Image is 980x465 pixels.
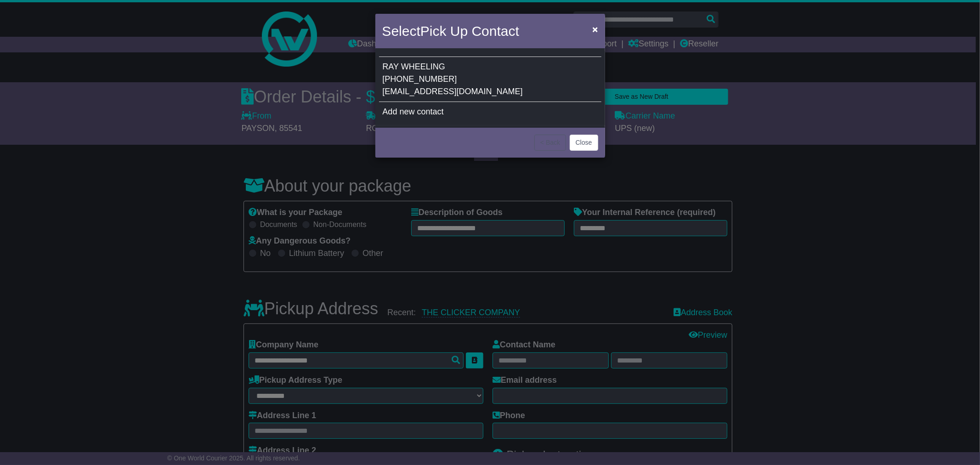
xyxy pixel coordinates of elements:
[534,135,566,151] button: < Back
[401,62,445,71] span: WHEELING
[383,74,457,84] span: [PHONE_NUMBER]
[383,62,399,71] span: RAY
[570,135,598,151] button: Close
[383,107,444,116] span: Add new contact
[592,24,598,34] span: ×
[472,23,519,39] span: Contact
[420,23,468,39] span: Pick Up
[382,21,519,41] h4: Select
[383,87,523,96] span: [EMAIL_ADDRESS][DOMAIN_NAME]
[588,20,602,39] button: Close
